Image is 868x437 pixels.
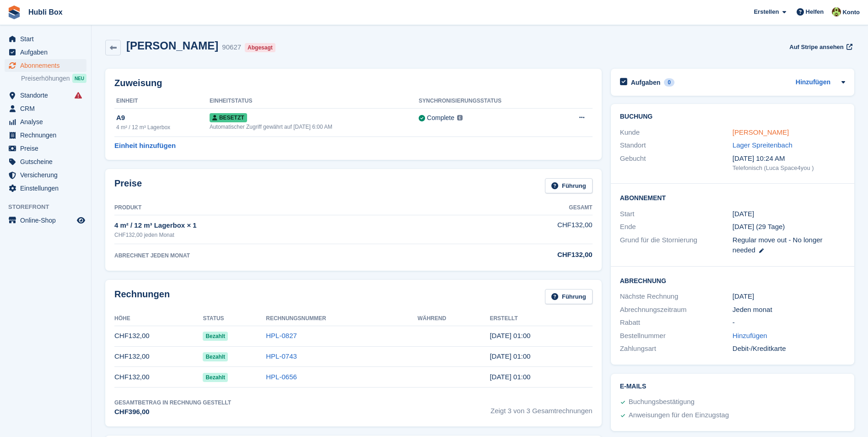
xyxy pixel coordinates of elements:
[629,410,729,421] div: Anweisungen für den Einzugstag
[491,399,593,417] span: Zeigt 3 von 3 Gesamtrechnungen
[545,178,593,193] a: Führung
[620,193,845,202] h2: Abonnement
[114,407,231,417] div: CHF396,00
[20,115,75,128] span: Analyse
[733,153,845,164] div: [DATE] 10:24 AM
[114,220,449,231] div: 4 m² / 12 m³ Lagerbox × 1
[733,236,823,254] span: Regular move out - No longer needed
[20,89,75,102] span: Standorte
[631,78,661,87] h2: Aufgaben
[266,352,297,360] a: HPL-0743
[733,223,785,230] span: [DATE] (29 Tage)
[114,231,449,239] div: CHF132,00 jeden Monat
[789,43,843,52] span: Auf Stripe ansehen
[620,113,845,120] h2: Buchung
[266,332,297,339] a: HPL-0827
[114,367,203,388] td: CHF132,00
[210,123,419,131] div: Automatischer Zugriff gewährt auf [DATE] 6:00 AM
[449,250,593,260] div: CHF132,00
[7,5,21,19] img: stora-icon-8386f47178a22dfd0bd8f6a31ec36ba5ce8667c1dd55bd0f319d3a0aa187defe.svg
[620,127,733,138] div: Kunde
[620,235,733,256] div: Grund für die Stornierung
[245,43,275,52] div: Abgesagt
[754,7,779,16] span: Erstellen
[5,155,86,168] a: menu
[545,289,593,304] a: Führung
[733,317,845,328] div: -
[203,352,228,361] span: Bezahlt
[620,153,733,173] div: Gebucht
[203,332,228,341] span: Bezahlt
[490,332,530,339] time: 2025-08-15 23:00:16 UTC
[733,344,845,354] div: Debit-/Kreditkarte
[806,7,824,16] span: Helfen
[20,46,75,59] span: Aufgaben
[126,39,218,52] h2: [PERSON_NAME]
[21,74,70,83] span: Preiserhöhungen
[210,113,247,122] span: Besetzt
[114,311,203,326] th: Höhe
[786,39,854,55] a: Auf Stripe ansehen
[114,78,593,88] h2: Zuweisung
[733,305,845,315] div: Jeden monat
[5,129,86,142] a: menu
[449,215,593,244] td: CHF132,00
[20,102,75,115] span: CRM
[620,305,733,315] div: Abrechnungszeitraum
[114,326,203,346] td: CHF132,00
[620,222,733,232] div: Ende
[5,33,86,45] a: menu
[114,399,231,407] div: Gesamtbetrag in Rechnung gestellt
[20,59,75,72] span: Abonnements
[75,92,82,99] i: Es sind Fehler bei der Synchronisierung von Smart-Einträgen aufgetreten
[796,77,830,88] a: Hinzufügen
[620,209,733,219] div: Start
[210,94,419,109] th: Einheitstatus
[449,201,593,215] th: Gesamt
[114,141,176,151] a: Einheit hinzufügen
[25,5,66,20] a: Hubli Box
[733,164,845,173] div: Telefonisch (Luca Space4you )
[20,169,75,181] span: Versicherung
[457,115,463,120] img: icon-info-grey-7440780725fd019a000dd9b08b2336e03edf1995a4989e88bcd33f0948082b44.svg
[114,201,449,215] th: Produkt
[20,33,75,45] span: Start
[75,215,86,226] a: Vorschau-Shop
[620,291,733,302] div: Nächste Rechnung
[490,352,530,360] time: 2025-07-15 23:00:34 UTC
[20,182,75,195] span: Einstellungen
[620,331,733,341] div: Bestellnummer
[5,46,86,59] a: menu
[203,373,228,382] span: Bezahlt
[266,311,417,326] th: Rechnungsnummer
[116,113,210,123] div: A9
[733,331,767,341] a: Hinzufügen
[419,94,560,109] th: Synchronisierungsstatus
[116,123,210,131] div: 4 m² / 12 m³ Lagerbox
[5,115,86,128] a: menu
[20,214,75,227] span: Online-Shop
[5,182,86,195] a: menu
[733,291,845,302] div: [DATE]
[733,141,793,149] a: Lager Spreitenbach
[266,373,297,381] a: HPL-0656
[5,89,86,102] a: menu
[490,311,592,326] th: Erstellt
[664,78,674,87] div: 0
[21,73,86,83] a: Preiserhöhungen NEU
[114,346,203,367] td: CHF132,00
[5,214,86,227] a: Speisekarte
[72,74,86,83] div: NEU
[5,102,86,115] a: menu
[733,209,754,219] time: 2025-06-15 23:00:00 UTC
[842,8,860,17] span: Konto
[620,140,733,151] div: Standort
[114,251,449,260] div: ABRECHNET JEDEN MONAT
[620,317,733,328] div: Rabatt
[620,383,845,390] h2: E-Mails
[5,142,86,155] a: menu
[114,289,170,304] h2: Rechnungen
[620,344,733,354] div: Zahlungsart
[5,59,86,72] a: menu
[114,178,142,193] h2: Preise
